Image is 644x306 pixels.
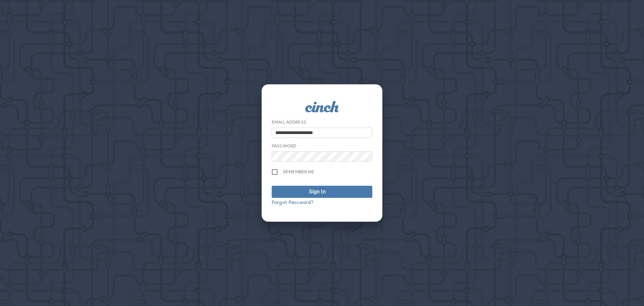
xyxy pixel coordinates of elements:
[283,169,315,175] span: Remember me
[309,188,326,196] div: Sign In
[272,186,372,198] button: Sign In
[272,143,296,149] label: Password
[272,120,306,125] label: Email Address
[272,199,313,205] a: Forgot Password?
